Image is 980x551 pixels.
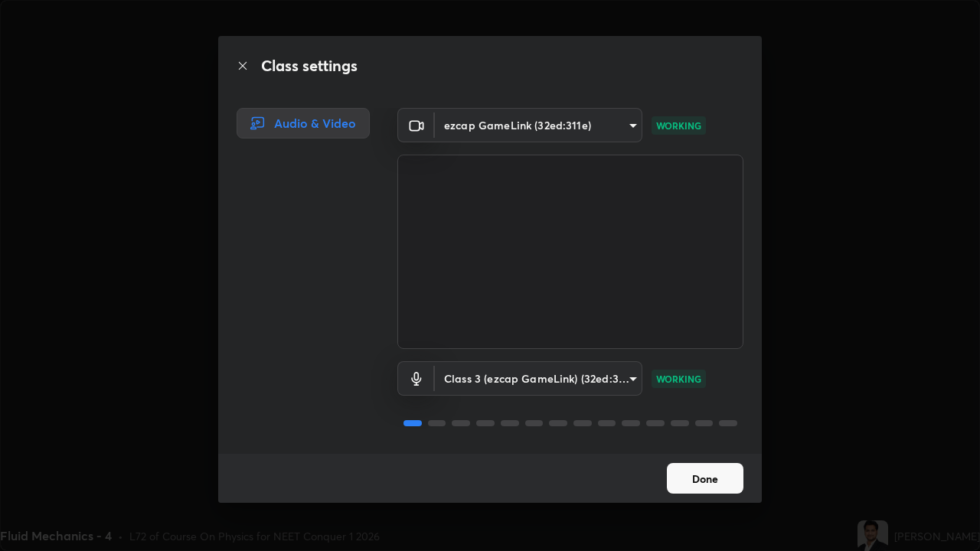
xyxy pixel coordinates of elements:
div: Audio & Video [237,108,370,139]
div: ezcap GameLink (32ed:311e) [435,108,642,142]
div: ezcap GameLink (32ed:311e) [435,361,642,396]
p: WORKING [656,119,701,132]
h2: Class settings [261,54,358,77]
p: WORKING [656,372,701,386]
button: Done [667,463,743,494]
